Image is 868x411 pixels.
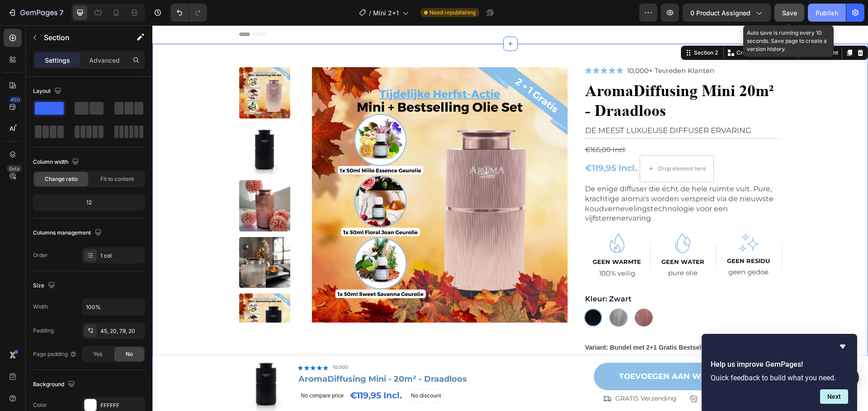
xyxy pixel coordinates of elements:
a: TOEVOEGEN AAN WINKELWAGEN [442,337,629,365]
div: Background [33,379,77,391]
div: Column width [33,156,81,168]
button: Publish [808,4,846,22]
p: TOEVOEGEN AAN WINKELWAGEN [467,346,604,357]
p: De meest luxueuse diffuser Ervaring [433,100,628,111]
div: Help us improve GemPages! [711,341,848,404]
span: 0 product assigned [690,8,750,18]
button: 0 product assigned [683,4,771,22]
div: 1 col [100,252,143,260]
div: FFFFFF [100,402,143,410]
p: 10,000+ Tevreden Klanten [475,41,562,51]
span: Change ratio [45,175,78,183]
div: Beta [7,165,22,172]
p: Advanced [89,55,120,65]
div: 12 [35,196,143,209]
p: Quick feedback to build what you need. [711,374,848,382]
p: GRATIS 1 jaar garantie [549,369,618,378]
div: Publish [816,8,838,18]
p: GRATIS Verzending [463,369,524,378]
span: Fit to content [100,175,134,183]
button: 7 [4,4,67,22]
div: €119,95 Incl. [197,361,250,379]
p: No compare price [149,368,192,373]
span: / [369,8,371,18]
h1: AromaDiffusing Mini - 20m² - Draadloos [145,348,438,360]
div: Section 2 [540,23,567,32]
div: Drop element here [506,140,554,147]
p: 100% veilig [433,243,497,253]
p: pure olie [499,243,563,252]
img: Geurmachine Mini Draadloos (tot 20m²) - Geurmachine Mini Draadloos (tot 20m²) - AromaDiffusing [87,98,138,149]
button: AI Content [648,22,688,33]
p: Create Theme Section [584,23,642,32]
h6: Geen residu [563,231,629,241]
legend: Kleur: Zwart [432,268,480,280]
img: gempages_554213814434792698-c85ad435-6651-4448-9d5c-1511d8dc058d.svg [432,41,472,50]
p: Section [44,32,118,43]
h6: Geen warmte [432,231,498,242]
p: De enige diffuser die écht de hele ruimte vult. Pure, krachtige aroma's worden verspreid via de n... [433,159,628,199]
div: Padding [33,327,54,335]
img: Geurmachine Mini Draadloos (tot 20m²) - Geurmachine Mini Draadloos (tot 20m²) - AromaDiffusing [87,212,138,263]
button: Next question [820,389,848,404]
input: Auto [82,299,145,315]
p: Settings [45,55,70,65]
img: gempages_554213814434792698-51ed21db-1200-42ac-b014-94d8206802ba.webp [586,208,606,226]
h3: AromaDiffusing Mini 20m² - Draadloos [432,55,629,97]
img: gempages_554213814434792698-37cdeed1-b1bd-442c-b78c-1e4393352163.webp [457,208,472,228]
h6: GEEN WATER [498,231,564,242]
p: No discount [259,366,289,374]
div: Columns management [33,227,104,239]
span: Mini 2+1 [373,8,399,18]
div: Order [33,251,48,259]
p: 7 [59,7,63,18]
div: €165,00 Incl. [432,119,629,130]
div: €119,95 Incl. [432,137,486,149]
p: geen gedoe [564,242,628,251]
div: Page padding [33,350,77,358]
span: No [126,350,133,358]
img: gempages_554213814434792698-b86776e4-dac7-406a-bc1c-c7f3a0d34ba5.webp [523,208,538,227]
button: Hide survey [837,341,848,352]
div: 45, 20, 79, 20 [100,327,143,335]
div: Color [33,401,47,409]
div: Undo/Redo [170,4,207,22]
button: Save [774,4,804,22]
span: Need republishing [429,9,476,17]
p: 10,000 [180,339,196,345]
div: Layout [33,85,63,97]
span: Save [782,9,797,17]
iframe: Design area [152,25,868,411]
h2: Help us improve GemPages! [711,359,848,370]
div: Size [33,280,57,292]
div: 450 [9,96,22,103]
legend: Variant: Bundel met 2+1 Gratis Bestselling Geurolie [432,316,589,329]
div: Width [33,303,48,311]
img: Geurmachine Mini Draadloos (tot 20m²) - Geurmachine Mini Draadloos (tot 20m²) - AromaDiffusing [87,155,138,206]
span: Yes [93,350,102,358]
